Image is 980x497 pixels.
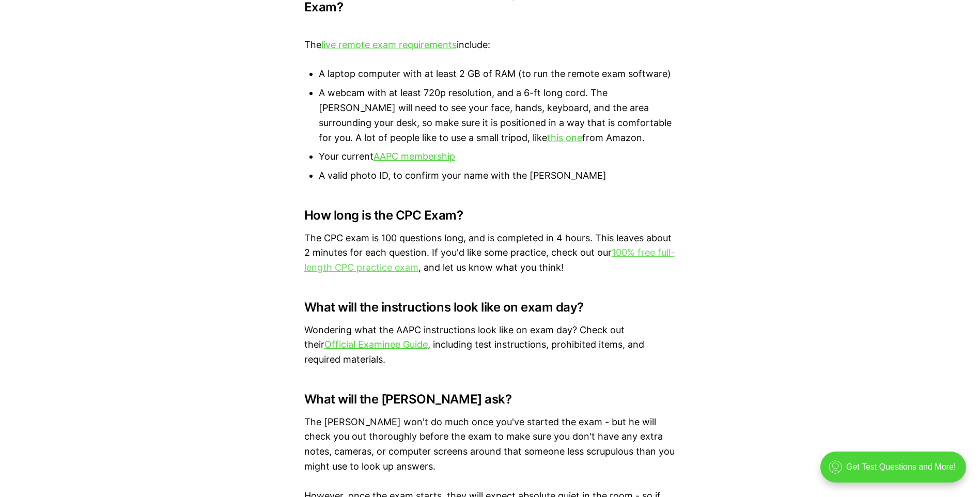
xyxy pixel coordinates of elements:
[374,151,455,162] a: AAPC membership
[304,415,676,474] p: The [PERSON_NAME] won't do much once you've started the exam - but he will check you out thorough...
[304,323,676,367] p: Wondering what the AAPC instructions look like on exam day? Check out their , including test inst...
[304,231,676,275] p: The CPC exam is 100 questions long, and is completed in 4 hours. This leaves about 2 minutes for ...
[304,23,676,53] p: The include:
[304,392,676,407] h3: What will the [PERSON_NAME] ask?
[319,86,676,145] li: A webcam with at least 720p resolution, and a 6-ft long cord. The [PERSON_NAME] will need to see ...
[319,168,676,183] li: A valid photo ID, to confirm your name with the [PERSON_NAME]
[547,132,582,143] a: this one
[304,247,675,273] a: 100% free full-length CPC practice exam
[324,339,428,350] a: Official Examinee Guide
[304,208,676,223] h3: How long is the CPC Exam?
[812,446,980,497] iframe: portal-trigger
[304,300,676,315] h3: What will the instructions look like on exam day?
[319,149,676,164] li: Your current
[319,67,676,82] li: A laptop computer with at least 2 GB of RAM (to run the remote exam software)
[321,39,457,50] a: live remote exam requirements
